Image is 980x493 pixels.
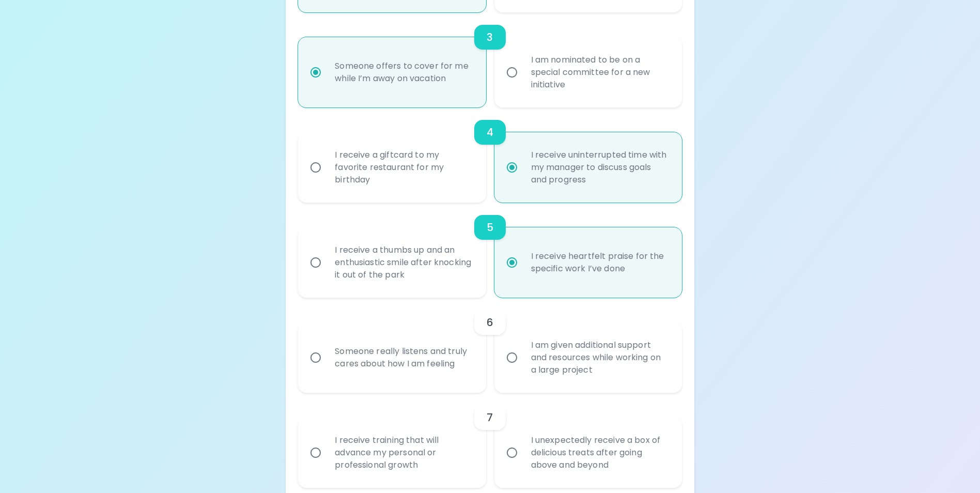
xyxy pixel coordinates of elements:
[326,136,480,198] div: I receive a giftcard to my favorite restaurant for my birthday
[326,333,480,382] div: Someone really listens and truly cares about how I am feeling
[523,422,676,484] div: I unexpectedly receive a box of delicious treats after going above and beyond
[487,219,493,236] h6: 5
[298,393,681,488] div: choice-group-check
[298,203,681,298] div: choice-group-check
[487,124,493,141] h6: 4
[487,409,493,426] h6: 7
[298,12,681,107] div: choice-group-check
[523,136,676,198] div: I receive uninterrupted time with my manager to discuss goals and progress
[326,48,480,97] div: Someone offers to cover for me while I’m away on vacation
[298,298,681,393] div: choice-group-check
[523,238,676,287] div: I receive heartfelt praise for the specific work I’ve done
[487,314,493,331] h6: 6
[326,232,480,294] div: I receive a thumbs up and an enthusiastic smile after knocking it out of the park
[523,327,676,389] div: I am given additional support and resources while working on a large project
[298,107,681,203] div: choice-group-check
[487,29,493,45] h6: 3
[523,41,676,103] div: I am nominated to be on a special committee for a new initiative
[326,422,480,484] div: I receive training that will advance my personal or professional growth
